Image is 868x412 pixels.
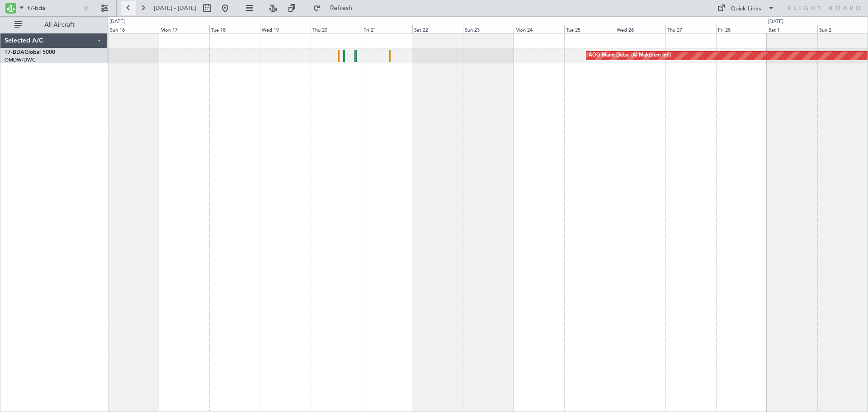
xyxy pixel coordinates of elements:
div: Tue 25 [564,25,615,33]
div: Wed 19 [260,25,311,33]
div: [DATE] [109,18,125,26]
div: Sun 16 [108,25,159,33]
div: AOG Maint Dubai (Al Maktoum Intl) [589,49,671,62]
div: Quick Links [731,5,761,14]
div: Mon 24 [514,25,564,33]
span: All Aircraft [24,22,95,28]
button: All Aircraft [10,18,98,32]
div: Thu 27 [665,25,716,33]
div: Sat 22 [412,25,463,33]
div: Mon 17 [159,25,209,33]
button: Refresh [309,1,363,15]
div: Sun 23 [463,25,514,33]
button: Quick Links [712,1,779,15]
div: Thu 20 [311,25,361,33]
div: Fri 21 [362,25,412,33]
div: Fri 28 [716,25,767,33]
a: OMDW/DWC [5,57,36,63]
input: A/C (Reg. or Type) [28,1,80,15]
div: Sun 2 [817,25,868,33]
div: Tue 18 [209,25,260,33]
a: T7-BDAGlobal 5000 [5,50,55,55]
div: [DATE] [768,18,783,26]
div: Wed 26 [615,25,665,33]
span: [DATE] - [DATE] [154,4,196,12]
div: Sat 1 [767,25,817,33]
span: T7-BDA [5,50,24,55]
span: Refresh [322,5,360,11]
